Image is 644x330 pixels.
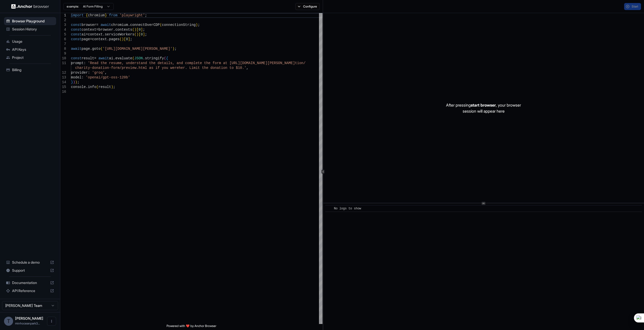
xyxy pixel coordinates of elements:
[88,13,105,17] span: chromium
[328,206,330,211] span: ​
[96,28,98,32] span: =
[4,258,56,266] div: Schedule a demo
[4,25,56,33] div: Session History
[196,23,198,27] span: )
[128,23,130,27] span: .
[113,56,115,60] span: .
[71,61,84,65] span: prompt
[4,66,56,74] div: Billing
[134,56,143,60] span: JSON
[101,47,103,51] span: (
[88,61,193,65] span: 'Read the resume, understand the details, and comp
[71,75,82,79] span: model
[12,47,54,52] span: API Keys
[94,56,96,60] span: =
[82,47,90,51] span: page
[4,266,56,274] div: Support
[4,279,56,287] div: Documentation
[334,207,361,210] span: No logs to show
[71,13,84,17] span: import
[77,80,79,84] span: ;
[82,56,94,60] span: result
[4,317,13,326] div: T
[119,13,145,17] span: 'playwright'
[60,85,66,89] div: 15
[143,56,145,60] span: .
[60,42,66,46] div: 7
[446,102,521,114] p: After pressing , your browser session will appear here
[88,85,96,89] span: info
[246,66,248,70] span: ,
[105,13,107,17] span: }
[60,13,66,18] div: 1
[12,260,48,265] span: Schedule a demo
[103,32,105,36] span: .
[15,321,40,325] span: minhoceanpark3@gmail.com
[96,23,98,27] span: =
[145,32,147,36] span: ;
[141,32,143,36] span: 0
[179,66,246,70] span: her. Limit the donation to $10.'
[88,32,103,36] span: context
[90,47,92,51] span: .
[111,23,128,27] span: chromium
[92,37,107,41] span: context
[119,37,122,41] span: (
[107,37,109,41] span: .
[172,47,174,51] span: )
[128,37,130,41] span: ]
[71,71,88,75] span: provider
[60,80,66,85] div: 14
[132,28,134,32] span: (
[71,32,82,36] span: const
[4,45,56,54] div: API Keys
[12,67,54,72] span: Billing
[143,28,145,32] span: ;
[115,28,132,32] span: contexts
[145,56,164,60] span: stringify
[130,37,132,41] span: ;
[134,32,136,36] span: (
[12,39,54,44] span: Usage
[88,71,90,75] span: :
[295,3,320,10] button: Configure
[71,37,82,41] span: const
[71,80,73,84] span: }
[115,56,132,60] span: evaluate
[60,75,66,80] div: 13
[98,28,113,32] span: browser
[60,61,66,66] div: 11
[60,51,66,56] div: 9
[12,19,54,24] span: Browser Playground
[47,317,56,326] button: Open menu
[132,56,134,60] span: (
[4,37,56,45] div: Usage
[175,47,177,51] span: ;
[86,85,88,89] span: .
[82,37,90,41] span: page
[82,23,96,27] span: browser
[198,23,200,27] span: ;
[60,32,66,37] div: 5
[75,66,179,70] span: charity-donation-form/preview.html as if you were
[71,85,86,89] span: console
[86,13,88,17] span: {
[12,27,54,32] span: Session History
[73,80,75,84] span: )
[60,70,66,75] div: 12
[60,18,66,23] div: 2
[164,56,166,60] span: (
[60,23,66,27] div: 3
[141,28,143,32] span: ]
[12,288,48,293] span: API Reference
[98,56,109,60] span: await
[134,28,136,32] span: )
[11,4,49,9] img: Anchor Logo
[162,23,195,27] span: connectionString
[109,37,119,41] span: pages
[71,23,82,27] span: const
[105,71,107,75] span: ,
[160,23,162,27] span: (
[82,32,86,36] span: ai
[60,89,66,94] div: 16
